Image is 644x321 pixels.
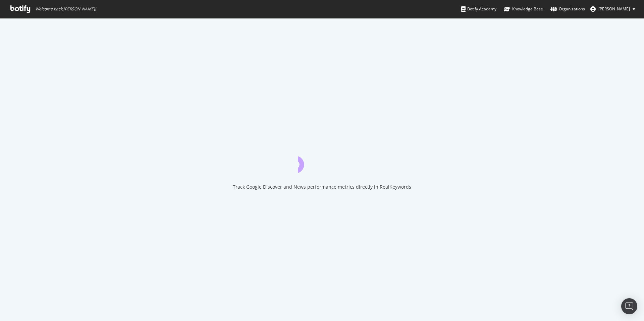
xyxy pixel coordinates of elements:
[461,6,496,12] div: Botify Academy
[298,149,346,173] div: animation
[585,4,641,14] button: [PERSON_NAME]
[35,6,96,12] span: Welcome back, [PERSON_NAME] !
[598,6,630,12] span: Nader Nekvasil
[621,298,637,314] div: Open Intercom Messenger
[504,6,543,12] div: Knowledge Base
[550,6,585,12] div: Organizations
[233,184,411,190] div: Track Google Discover and News performance metrics directly in RealKeywords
